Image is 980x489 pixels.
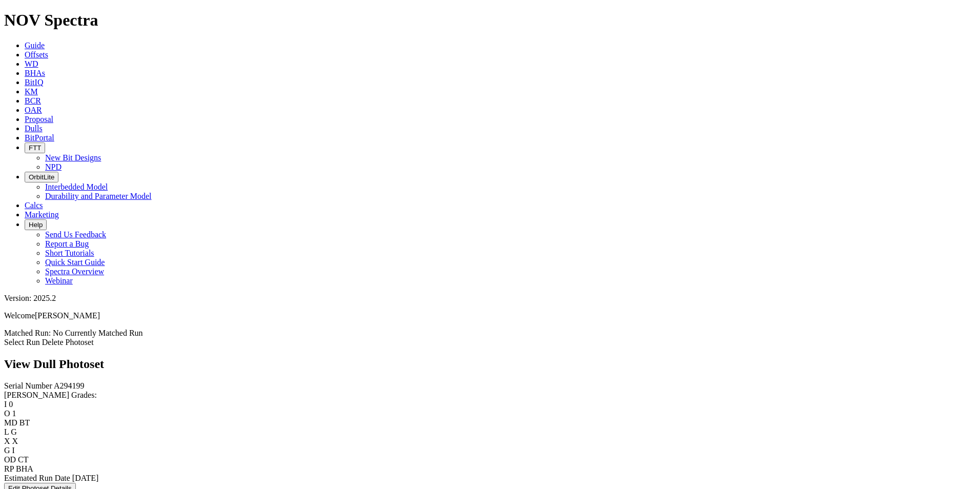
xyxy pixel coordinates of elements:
[4,391,976,400] div: [PERSON_NAME] Grades:
[25,210,59,219] a: Marketing
[25,124,43,133] a: Dulls
[54,381,85,390] span: A294199
[25,201,43,210] a: Calcs
[4,437,10,445] label: X
[12,446,15,455] span: I
[11,427,17,436] span: G
[45,162,62,171] a: NPD
[45,182,108,191] a: Interbedded Model
[18,455,28,464] span: CT
[25,87,38,96] a: KM
[4,329,51,337] span: Matched Run:
[29,144,41,152] span: FTT
[42,338,94,347] a: Delete Photoset
[25,106,42,114] a: OAR
[4,400,7,409] label: I
[4,338,40,347] a: Select Run
[45,267,104,276] a: Spectra Overview
[4,311,976,320] p: Welcome
[4,381,52,390] label: Serial Number
[45,192,152,200] a: Durability and Parameter Model
[12,437,18,445] span: X
[25,115,53,124] a: Proposal
[4,11,976,30] h1: NOV Spectra
[25,142,45,153] button: FTT
[45,276,73,285] a: Webinar
[4,446,10,455] label: G
[12,409,16,418] span: 1
[29,221,43,229] span: Help
[4,455,16,464] label: OD
[4,294,976,303] div: Version: 2025.2
[9,400,13,409] span: 0
[25,96,41,105] a: BCR
[25,59,38,68] a: WD
[4,427,9,436] label: L
[25,41,45,50] a: Guide
[4,409,10,418] label: O
[4,474,70,482] label: Estimated Run Date
[29,173,54,181] span: OrbitLite
[25,133,54,142] a: BitPortal
[35,311,100,320] span: [PERSON_NAME]
[25,172,58,182] button: OrbitLite
[25,78,43,87] a: BitIQ
[45,258,105,267] a: Quick Start Guide
[4,418,17,427] label: MD
[45,153,101,162] a: New Bit Designs
[53,329,143,337] span: No Currently Matched Run
[72,474,99,482] span: [DATE]
[19,418,30,427] span: BT
[45,239,89,248] a: Report a Bug
[45,230,106,239] a: Send Us Feedback
[25,219,47,230] button: Help
[4,464,14,473] label: RP
[25,69,45,77] a: BHAs
[4,357,976,371] h2: View Dull Photoset
[45,249,94,257] a: Short Tutorials
[16,464,33,473] span: BHA
[25,50,48,59] a: Offsets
